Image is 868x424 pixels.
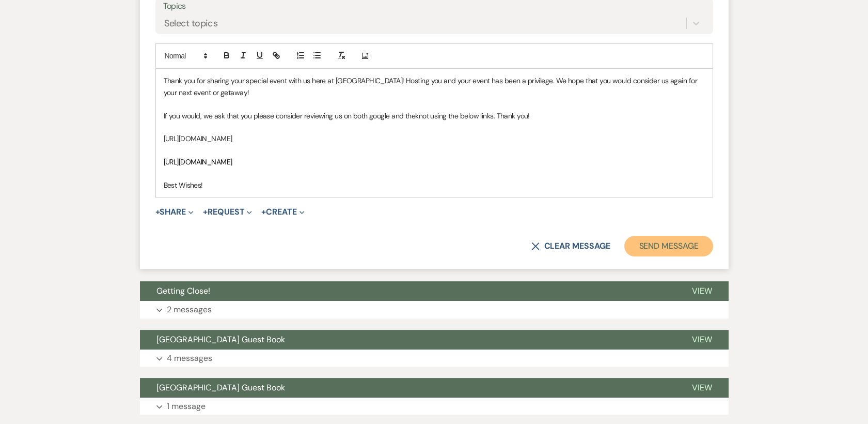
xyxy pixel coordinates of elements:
button: View [675,281,729,301]
button: Request [203,208,252,216]
span: Getting Close! [156,285,210,296]
span: View [692,382,712,393]
button: [GEOGRAPHIC_DATA] Guest Book [140,378,675,398]
button: Getting Close! [140,281,675,301]
button: Create [261,208,304,216]
button: Send Message [624,236,713,256]
p: 1 message [167,400,206,413]
p: 4 messages [167,352,212,365]
button: Clear message [531,242,610,250]
span: View [692,334,712,345]
span: [URL][DOMAIN_NAME] [164,157,232,166]
button: View [675,330,729,350]
span: [GEOGRAPHIC_DATA] Guest Book [156,334,285,345]
p: [URL][DOMAIN_NAME] [164,133,705,144]
button: View [675,378,729,398]
span: View [692,285,712,296]
button: [GEOGRAPHIC_DATA] Guest Book [140,330,675,350]
button: Share [155,208,194,216]
p: Thank you for sharing your special event with us here at [GEOGRAPHIC_DATA]! Hosting you and your ... [164,75,705,98]
button: 1 message [140,398,729,415]
p: Best Wishes! [164,179,705,191]
span: + [203,208,208,216]
button: 2 messages [140,301,729,319]
p: 2 messages [167,303,212,316]
button: 4 messages [140,350,729,367]
div: Select topics [164,17,218,31]
span: + [155,208,160,216]
p: If you would, we ask that you please consider reviewing us on both google and theknot using the b... [164,110,705,122]
span: [GEOGRAPHIC_DATA] Guest Book [156,382,285,393]
span: + [261,208,266,216]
